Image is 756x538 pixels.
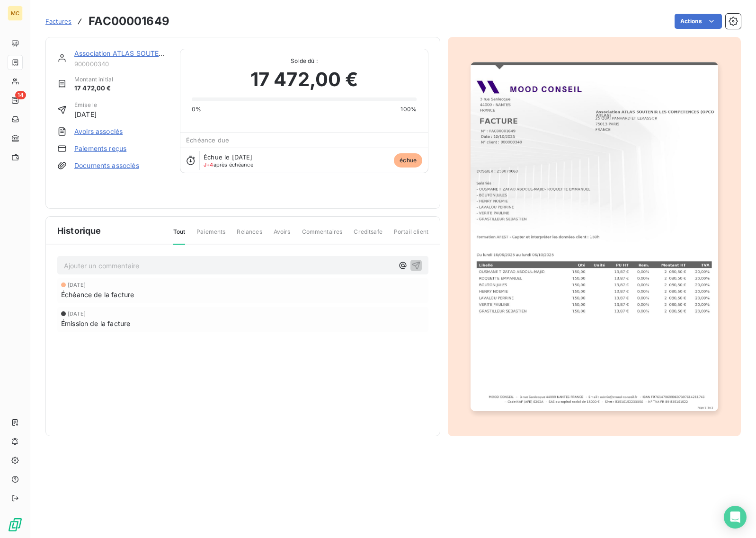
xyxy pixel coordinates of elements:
a: Association ATLAS SOUTENIR LES COMPETENCES (OPCO [74,49,261,57]
span: échue [394,153,422,168]
a: Paiements reçus [74,144,126,153]
span: 17 472,00 € [250,65,358,94]
span: Creditsafe [354,228,382,244]
div: Open Intercom Messenger [724,506,747,529]
span: Portail client [394,228,428,244]
a: Documents associés [74,161,139,170]
span: 900000340 [74,60,169,68]
div: MC [8,6,23,21]
span: Commentaires [302,228,343,244]
span: Échue le [DATE] [204,153,252,161]
img: Logo LeanPay [8,517,23,532]
span: Historique [57,224,101,237]
span: Factures [45,18,71,25]
span: Émise le [74,101,97,109]
span: Relances [237,228,262,244]
span: Montant initial [74,75,113,84]
span: 0% [192,105,201,114]
span: Émission de la facture [61,318,130,328]
span: [DATE] [68,311,86,317]
span: Échéance due [186,136,229,144]
button: Actions [675,14,722,29]
span: 14 [15,91,26,99]
h3: FAC00001649 [89,13,169,30]
img: invoice_thumbnail [471,62,718,411]
span: Paiements [196,228,225,244]
span: Échéance de la facture [61,290,134,300]
a: Avoirs associés [74,127,123,136]
span: Tout [173,228,186,245]
span: [DATE] [68,282,86,288]
a: Factures [45,17,71,26]
span: Avoirs [274,228,291,244]
span: Solde dû : [192,57,417,65]
span: J+4 [204,161,213,168]
span: [DATE] [74,109,97,119]
span: après échéance [204,162,253,168]
span: 100% [400,105,417,114]
span: 17 472,00 € [74,84,113,93]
